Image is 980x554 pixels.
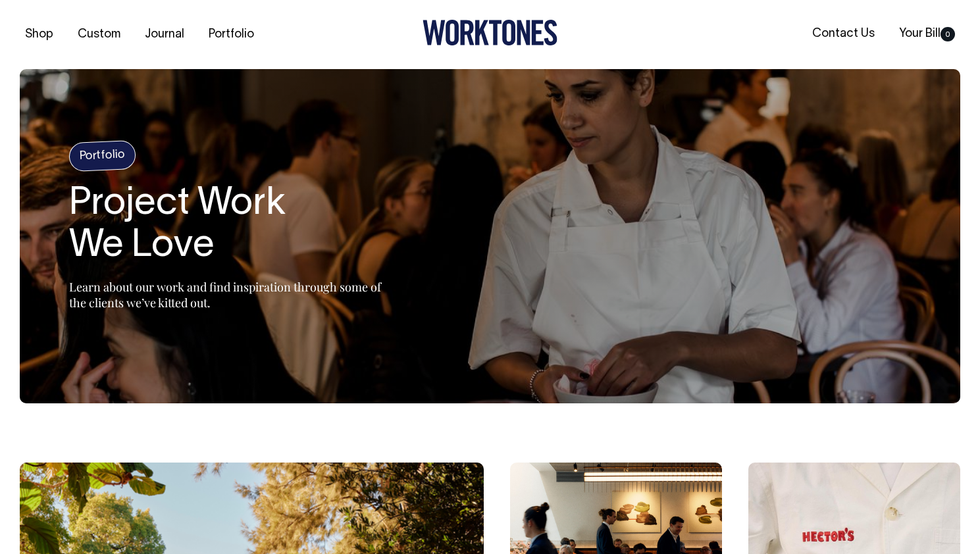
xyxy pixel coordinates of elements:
[69,279,398,311] p: Learn about our work and find inspiration through some of the clients we’ve kitted out.
[72,24,126,45] a: Custom
[69,184,398,268] h1: Project Work We Love
[203,24,259,45] a: Portfolio
[807,23,880,45] a: Contact Us
[20,24,59,45] a: Shop
[894,23,960,45] a: Your Bill0
[140,24,190,45] a: Journal
[941,27,955,41] span: 0
[68,140,136,172] h4: Portfolio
